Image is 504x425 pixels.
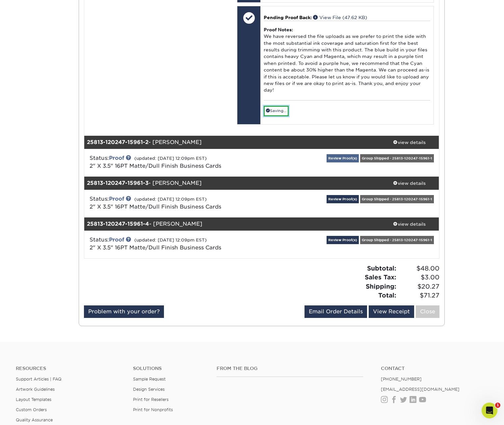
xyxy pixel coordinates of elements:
strong: 25813-120247-15961-4 [87,221,149,227]
a: view details [380,136,439,149]
a: Proof [109,155,124,161]
a: Review Proof(s) [327,236,359,244]
a: 2" X 3.5" 16PT Matte/Dull Finish Business Cards [90,163,221,169]
a: Design Services [133,387,165,392]
div: Status: [85,195,321,211]
strong: 25813-120247-15961-3 [87,180,148,186]
strong: Sales Tax: [365,273,396,281]
div: Group Shipped - 25813-120247-15961-1 [360,236,434,244]
a: Print for Nonprofits [133,407,173,412]
a: view details [380,217,439,231]
div: Group Shipped - 25813-120247-15961-1 [360,195,434,203]
span: $71.27 [398,291,439,300]
div: view details [380,139,439,145]
div: - [PERSON_NAME] [84,136,380,149]
strong: 25813-120247-15961-2 [87,139,148,145]
a: Contact [381,366,488,371]
h4: Resources [16,366,123,371]
small: (updated: [DATE] 12:09pm EST) [134,156,207,161]
strong: Total: [378,292,396,299]
a: Print for Resellers [133,397,169,402]
a: Close [416,305,439,318]
a: Review Proof(s) [327,195,359,203]
div: - [PERSON_NAME] [84,177,380,190]
a: View Receipt [369,305,414,318]
div: Status: [85,154,321,170]
a: 2" X 3.5" 16PT Matte/Dull Finish Business Cards [90,244,221,251]
span: $3.00 [398,273,439,282]
iframe: Google Customer Reviews [2,405,56,423]
a: Saving... [264,106,289,116]
div: view details [380,180,439,186]
a: View File (47.62 KB) [313,15,367,20]
div: We have reversed the file uploads as we prefer to print the side with the most substantial ink co... [264,21,430,100]
strong: Shipping: [366,283,396,290]
strong: Subtotal: [367,265,396,272]
a: Layout Templates [16,397,51,402]
strong: Proof Notes: [264,27,293,32]
div: Status: [85,236,321,252]
div: view details [380,220,439,227]
div: - [PERSON_NAME] [84,217,380,231]
a: Email Order Details [305,305,367,318]
a: view details [380,177,439,190]
small: (updated: [DATE] 12:09pm EST) [134,197,207,202]
span: Pending Proof Back: [264,15,312,20]
span: 1 [495,403,500,408]
span: $48.00 [398,264,439,273]
iframe: Intercom live chat [482,403,497,418]
small: (updated: [DATE] 12:09pm EST) [134,238,207,242]
a: Review Proof(s) [327,154,359,162]
a: Proof [109,196,124,202]
a: Support Articles | FAQ [16,377,62,382]
h4: Solutions [133,366,207,371]
a: Proof [109,237,124,243]
span: $20.27 [398,282,439,291]
h4: From the Blog [217,366,363,371]
a: Artwork Guidelines [16,387,55,392]
a: [EMAIL_ADDRESS][DOMAIN_NAME] [381,387,460,392]
div: Group Shipped - 25813-120247-15961-1 [360,154,434,162]
a: [PHONE_NUMBER] [381,377,422,382]
a: Problem with your order? [84,305,164,318]
a: 2" X 3.5" 16PT Matte/Dull Finish Business Cards [90,204,221,210]
a: Sample Request [133,377,166,382]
